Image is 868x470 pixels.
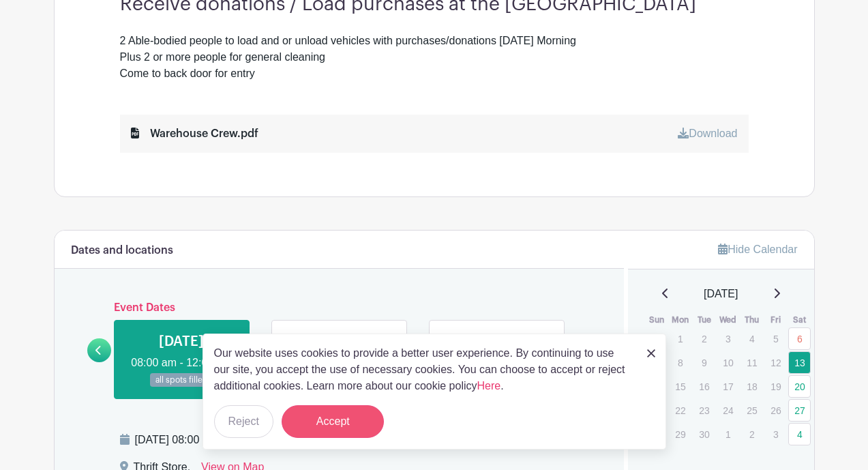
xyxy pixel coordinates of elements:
p: 25 [740,400,763,421]
p: 1 [717,424,739,445]
p: 10 [717,352,739,373]
a: Download [678,128,737,139]
a: 4 [788,423,811,445]
div: [DATE] 08:00 am to 12:00 pm [135,432,601,448]
p: 19 [764,376,787,397]
th: Wed [716,313,740,327]
a: Hide Calendar [718,244,797,255]
p: 22 [669,400,691,421]
img: close_button-5f87c8562297e5c2d7936805f587ecaba9071eb48480494691a3f1689db116b3.svg [647,349,655,357]
p: 2 [740,424,763,445]
th: Thu [740,313,764,327]
th: Fri [764,313,788,327]
p: 23 [693,400,715,421]
a: 6 [788,327,811,350]
th: Tue [692,313,716,327]
p: 8 [669,352,691,373]
p: 18 [740,376,763,397]
p: Our website uses cookies to provide a better user experience. By continuing to use our site, you ... [214,345,633,394]
div: 2 Able-bodied people to load and or unload vehicles with purchases/donations [DATE] Morning Plus ... [120,33,749,82]
a: Here [477,380,501,392]
h6: Dates and locations [71,244,173,257]
p: 12 [764,352,787,373]
a: 13 [788,351,811,374]
p: 3 [764,424,787,445]
p: 15 [669,376,691,397]
span: [DATE] [704,286,738,302]
p: 3 [717,328,739,349]
div: Warehouse Crew.pdf [131,126,258,142]
p: 17 [717,376,739,397]
p: 26 [764,400,787,421]
a: 27 [788,399,811,422]
p: 11 [740,352,763,373]
th: Mon [668,313,692,327]
th: Sun [644,313,668,327]
p: 4 [740,328,763,349]
p: 30 [693,424,715,445]
p: 9 [693,352,715,373]
p: 2 [693,328,715,349]
p: 24 [717,400,739,421]
p: 31 [645,328,668,349]
p: 5 [764,328,787,349]
h6: Event Dates [111,302,568,314]
button: Reject [214,405,273,438]
p: 1 [669,328,691,349]
th: Sat [788,313,811,327]
p: 29 [669,424,691,445]
a: 20 [788,375,811,398]
p: 16 [693,376,715,397]
button: Accept [282,405,384,438]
